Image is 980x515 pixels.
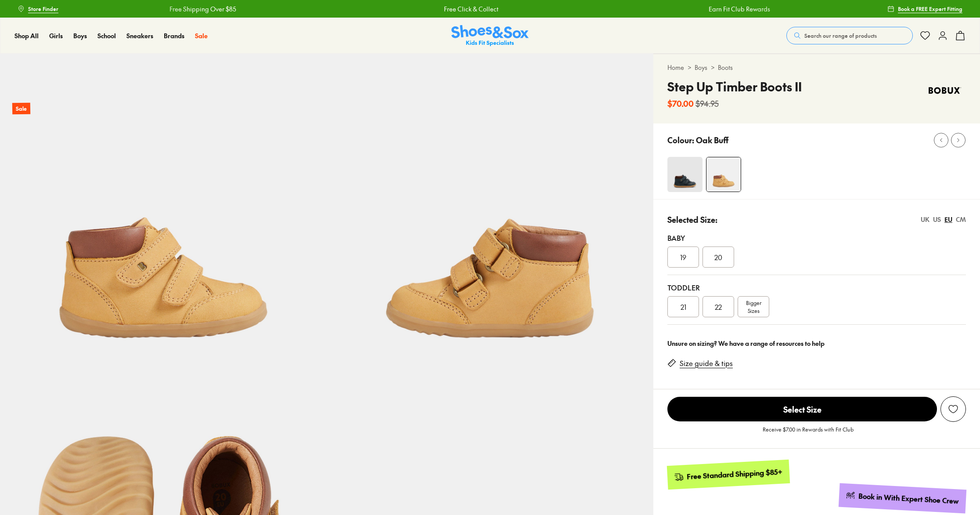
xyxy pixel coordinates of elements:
[49,31,63,40] a: Girls
[667,98,694,109] b: $70.00
[944,215,952,224] div: EU
[49,31,63,40] span: Girls
[667,63,966,72] div: > >
[680,252,686,262] span: 19
[786,27,913,44] button: Search our range of products
[804,32,877,40] span: Search our range of products
[746,299,761,315] span: Bigger Sizes
[956,215,966,224] div: CM
[898,5,962,13] span: Book a FREE Expert Fitting
[667,77,802,96] h4: Step Up Timber Boots II
[714,252,722,262] span: 20
[667,282,966,293] div: Toddler
[681,301,686,312] span: 21
[164,31,184,40] span: Brands
[14,31,39,40] a: Shop All
[18,1,58,17] a: Store Finder
[924,77,966,104] img: Vendor logo
[933,215,941,224] div: US
[695,63,707,72] a: Boys
[706,157,741,192] img: 4-533681_1
[667,460,790,490] a: Free Standard Shipping $85+
[28,5,58,13] span: Store Finder
[451,25,529,47] img: SNS_Logo_Responsive.svg
[14,31,39,40] span: Shop All
[451,25,529,47] a: Shoes & Sox
[687,467,783,482] div: Free Standard Shipping $85+
[667,339,966,348] div: Unsure on sizing? We have a range of resources to help
[715,301,722,312] span: 22
[858,491,959,506] div: Book in With Expert Shoe Crew
[97,31,116,40] a: School
[667,396,937,422] button: Select Size
[195,31,208,40] a: Sale
[667,214,717,225] p: Selected Size:
[327,54,653,381] img: 5-533682_1
[839,483,966,514] a: Book in With Expert Shoe Crew
[73,31,87,40] a: Boys
[126,31,153,40] span: Sneakers
[940,396,966,422] button: Add to Wishlist
[12,103,30,115] p: Sale
[73,31,87,40] span: Boys
[695,98,719,109] s: $94.95
[718,63,733,72] a: Boots
[667,63,684,72] a: Home
[441,4,496,14] a: Free Click & Collect
[706,4,767,14] a: Earn Fit Club Rewards
[680,359,733,368] a: Size guide & tips
[667,232,966,243] div: Baby
[921,215,930,224] div: UK
[195,31,208,40] span: Sale
[667,397,937,421] span: Select Size
[167,4,234,14] a: Free Shipping Over $85
[126,31,153,40] a: Sneakers
[887,1,962,17] a: Book a FREE Expert Fitting
[696,134,728,146] p: Oak Buff
[763,425,854,441] p: Receive $7.00 in Rewards with Fit Club
[97,31,116,40] span: School
[164,31,184,40] a: Brands
[667,157,703,192] img: 5_1
[667,134,694,146] p: Colour:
